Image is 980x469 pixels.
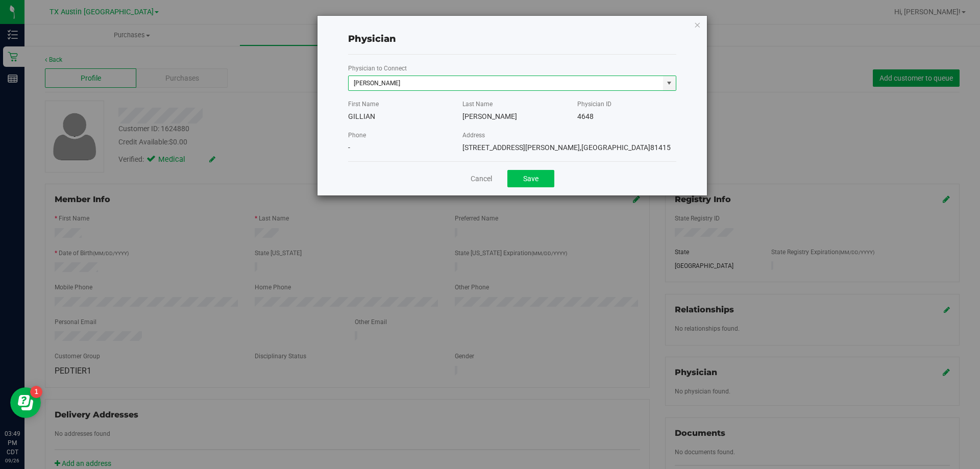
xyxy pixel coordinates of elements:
[525,143,580,152] span: [PERSON_NAME]
[348,131,366,140] label: Phone
[349,76,663,90] input: Search physician name
[580,143,581,152] span: ,
[580,143,650,152] span: [GEOGRAPHIC_DATA]
[462,131,485,140] label: Address
[577,100,611,109] label: Physician ID
[348,64,407,73] label: Physician to Connect
[462,143,525,152] span: [STREET_ADDRESS]
[10,387,41,418] iframe: Resource center
[348,100,379,109] label: First Name
[462,111,561,122] div: [PERSON_NAME]
[650,143,671,152] span: 81415
[471,174,492,184] a: Cancel
[507,170,554,187] button: Save
[348,33,396,44] span: Physician
[663,76,676,90] span: select
[462,100,493,109] label: Last Name
[348,111,447,122] div: GILLIAN
[577,111,676,122] div: 4648
[30,386,42,398] iframe: Resource center unread badge
[348,142,447,153] div: -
